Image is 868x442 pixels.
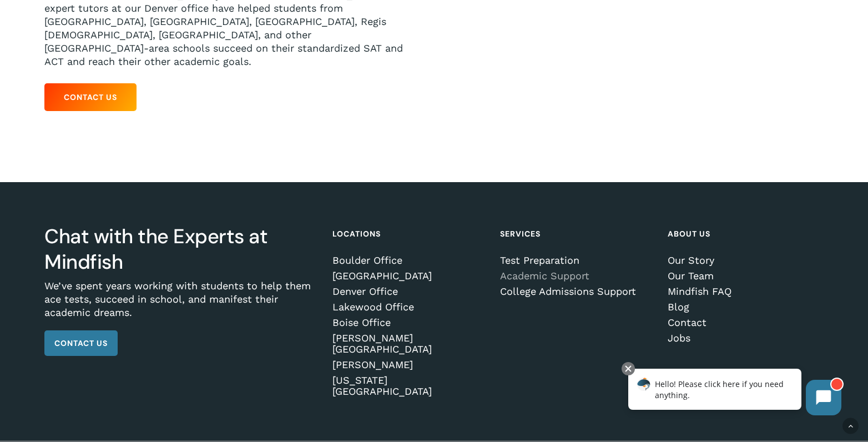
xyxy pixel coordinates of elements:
[332,333,485,355] a: [PERSON_NAME][GEOGRAPHIC_DATA]
[332,359,485,370] a: [PERSON_NAME]
[668,224,820,244] h4: About Us
[500,255,652,266] a: Test Preparation
[44,279,317,330] p: We’ve spent years working with students to help them ace tests, succeed in school, and manifest t...
[54,338,108,349] span: Contact Us
[332,286,485,297] a: Denver Office
[64,92,117,103] span: Contact Us
[668,317,820,328] a: Contact
[332,270,485,282] a: [GEOGRAPHIC_DATA]
[44,330,118,356] a: Contact Us
[617,360,852,426] iframe: Chatbot
[44,83,137,111] a: Contact Us
[332,375,485,397] a: [US_STATE][GEOGRAPHIC_DATA]
[668,286,820,297] a: Mindfish FAQ
[332,317,485,328] a: Boise Office
[500,270,652,282] a: Academic Support
[44,224,317,275] h3: Chat with the Experts at Mindfish
[668,302,820,313] a: Blog
[668,270,820,282] a: Our Team
[668,255,820,266] a: Our Story
[332,302,485,313] a: Lakewood Office
[500,224,652,244] h4: Services
[332,224,485,244] h4: Locations
[500,286,652,297] a: College Admissions Support
[332,255,485,266] a: Boulder Office
[668,333,820,344] a: Jobs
